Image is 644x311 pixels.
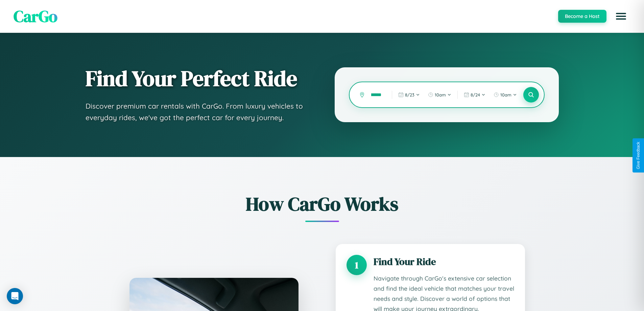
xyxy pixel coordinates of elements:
div: Open Intercom Messenger [7,288,23,304]
button: 10am [425,89,455,100]
span: 10am [500,92,511,97]
button: 8/24 [460,89,489,100]
span: 8 / 23 [405,92,414,97]
span: CarGo [14,5,57,27]
h3: Find Your Ride [374,255,514,268]
button: Open menu [612,7,630,26]
span: 8 / 24 [471,92,480,97]
button: 8/23 [395,89,423,100]
h2: How CarGo Works [119,191,525,217]
div: 1 [347,255,367,275]
div: Give Feedback [636,142,641,169]
h1: Find Your Perfect Ride [86,67,308,90]
p: Discover premium car rentals with CarGo. From luxury vehicles to everyday rides, we've got the pe... [86,101,308,123]
span: 10am [435,92,446,97]
button: Become a Host [558,10,606,23]
button: 10am [490,89,520,100]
